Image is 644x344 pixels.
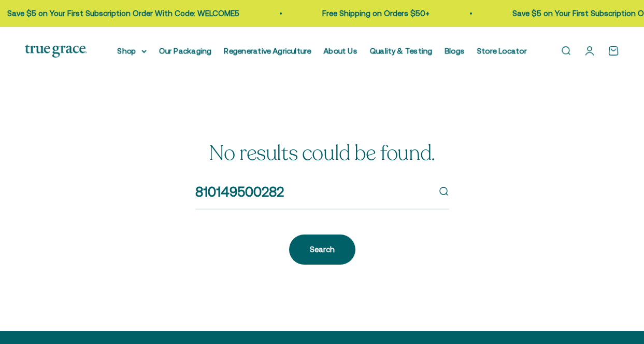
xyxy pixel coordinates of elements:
[370,46,433,55] a: Quality & Testing
[209,142,435,164] h1: No results could be found.
[159,46,212,55] a: Our Packaging
[310,243,335,256] div: Search
[477,46,527,55] a: Store Locator
[289,235,355,265] button: Search
[445,46,465,55] a: Blogs
[118,45,147,57] summary: Shop
[285,9,393,18] a: Free Shipping on Orders $50+
[224,46,311,55] a: Regenerative Agriculture
[324,46,357,55] a: About Us
[195,181,430,203] input: Search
